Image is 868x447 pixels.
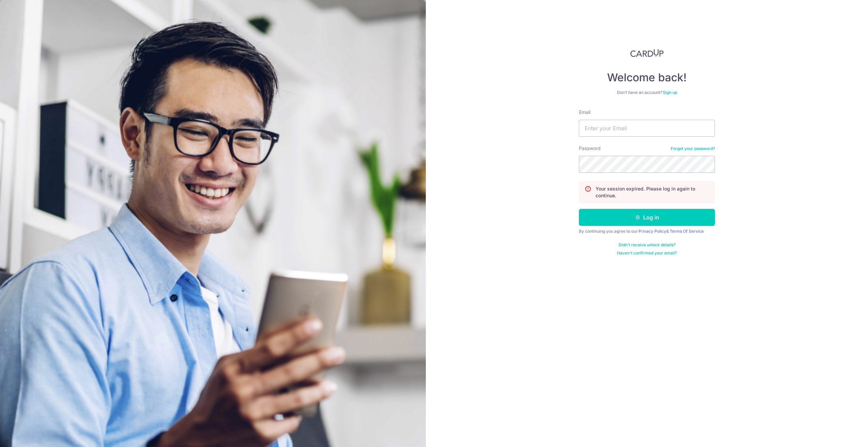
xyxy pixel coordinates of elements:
img: CardUp Logo [630,49,664,57]
label: Email [579,109,590,116]
div: Don’t have an account? [579,90,715,95]
p: Your session expired. Please log in again to continue. [596,185,709,199]
h4: Welcome back! [579,71,715,84]
a: Terms Of Service [670,229,704,234]
label: Password [579,145,601,152]
div: By continuing you agree to our & [579,229,715,234]
input: Enter your Email [579,120,715,137]
button: Log in [579,209,715,226]
a: Haven't confirmed your email? [617,250,677,256]
a: Privacy Policy [638,229,666,234]
a: Didn't receive unlock details? [619,242,675,248]
a: Sign up [663,90,677,95]
a: Forgot your password? [671,146,715,151]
